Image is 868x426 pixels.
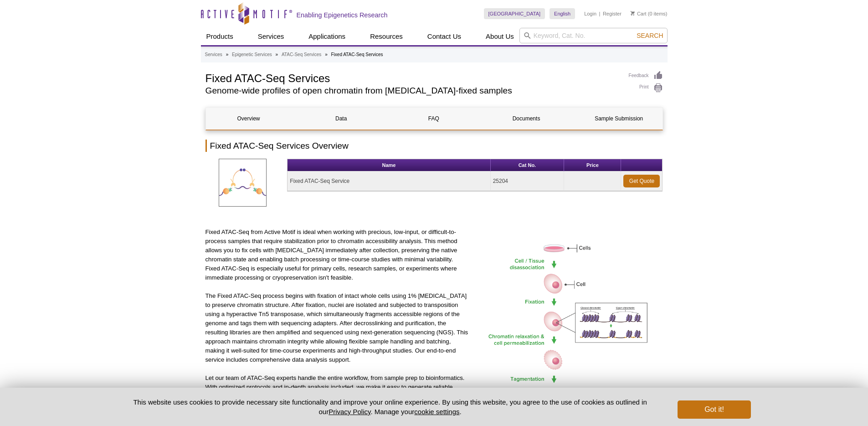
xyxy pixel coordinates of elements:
[219,159,267,207] img: Fixed ATAC-Seq Service
[623,175,660,187] a: Get Quote
[599,8,601,19] li: |
[201,28,239,45] a: Products
[252,28,290,45] a: Services
[634,31,666,40] button: Search
[288,159,490,171] th: Name
[205,87,620,95] h2: Genome-wide profiles of open chromatin from [MEDICAL_DATA]-fixed samples
[226,52,229,57] li: »
[298,108,384,130] a: Data
[288,171,490,191] td: Fixed ATAC-Seq Service
[576,108,662,130] a: Sample Submission
[325,52,328,57] li: »
[550,8,575,19] a: English
[232,51,272,59] a: Epigenetic Services
[631,8,668,19] li: (0 items)
[118,397,663,416] p: This website uses cookies to provide necessary site functionality and improve your online experie...
[414,408,459,416] button: cookie settings
[631,10,647,17] a: Cart
[205,291,468,364] p: The Fixed ATAC-Seq process begins with fixation of intact whole cells using 1% [MEDICAL_DATA] to ...
[205,228,468,282] p: Fixed ATAC-Seq from Active Motif is ideal when working with precious, low-input, or difficult-to-...
[205,374,468,401] p: Let our team of ATAC-Seq experts handle the entire workflow, from sample prep to bioinformatics. ...
[206,108,292,130] a: Overview
[631,11,635,16] img: Your Cart
[483,108,569,130] a: Documents
[422,28,467,45] a: Contact Us
[205,140,663,152] h2: Fixed ATAC-Seq Services Overview
[584,10,596,17] a: Login
[678,400,750,419] button: Got it!
[629,71,663,81] a: Feedback
[303,28,351,45] a: Applications
[484,8,545,19] a: [GEOGRAPHIC_DATA]
[391,108,477,130] a: FAQ
[519,28,668,43] input: Keyword, Cat. No.
[282,51,321,59] a: ATAC-Seq Services
[365,28,408,45] a: Resources
[480,28,519,45] a: About Us
[637,32,663,39] span: Search
[564,159,621,171] th: Price
[331,52,383,57] li: Fixed ATAC-Seq Services
[629,83,663,93] a: Print
[205,51,222,59] a: Services
[297,11,388,19] h2: Enabling Epigenetics Research
[276,52,278,57] li: »
[491,171,565,191] td: 25204
[329,408,370,416] a: Privacy Policy
[603,10,621,17] a: Register
[491,159,565,171] th: Cat No.
[205,71,620,84] h1: Fixed ATAC-Seq Services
